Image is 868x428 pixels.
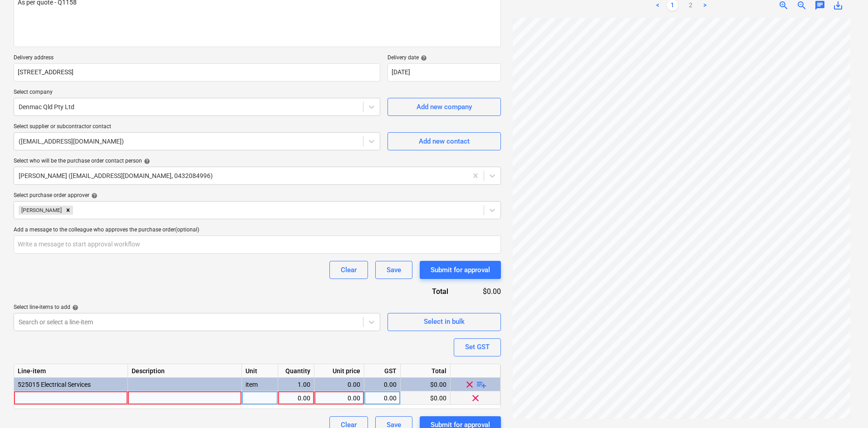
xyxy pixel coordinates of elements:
div: Select purchase order approver [14,192,501,199]
div: Select line-items to add [14,304,380,311]
button: Submit for approval [420,261,501,279]
div: Total [383,286,463,297]
div: Clear [341,264,357,276]
button: Clear [329,261,368,279]
div: Add new contact [419,135,470,147]
span: playlist_add [476,379,487,390]
div: [PERSON_NAME] [19,206,63,215]
div: Save [387,264,401,276]
div: Delivery date [387,54,501,62]
span: help [142,158,150,164]
div: 0.00 [282,391,310,405]
input: Delivery date not specified [387,63,501,82]
div: Unit price [314,364,364,378]
span: help [419,55,427,61]
div: Unit [242,364,278,378]
input: Delivery address [14,63,380,82]
div: Select in bulk [424,316,465,327]
iframe: Chat Widget [823,385,868,428]
div: Remove Jason Escobar [63,206,73,215]
div: 0.00 [368,391,397,405]
div: Description [128,364,242,378]
div: Add a message to the colleague who approves the purchase order (optional) [14,226,501,234]
span: clear [470,392,481,403]
button: Add new company [387,98,501,116]
div: $0.00 [401,378,451,391]
span: 525015 Electrical Services [18,381,91,388]
div: Submit for approval [431,264,490,276]
div: 1.00 [282,378,310,391]
button: Set GST [454,338,501,356]
span: clear [464,379,475,390]
div: $0.00 [401,391,451,405]
input: Write a message to start approval workflow [14,236,501,254]
div: Line-item [14,364,128,378]
span: help [70,304,78,311]
p: Delivery address [14,54,380,63]
button: Save [375,261,412,279]
button: Select in bulk [387,313,501,331]
div: Set GST [465,341,490,353]
div: Total [401,364,451,378]
div: 0.00 [318,391,360,405]
div: $0.00 [463,286,501,297]
span: help [89,192,98,199]
p: Select company [14,89,380,98]
div: Add new company [417,101,472,113]
button: Add new contact [387,132,501,150]
div: 0.00 [368,378,397,391]
div: Select who will be the purchase order contact person [14,158,501,165]
div: 0.00 [318,378,360,391]
p: Select supplier or subcontractor contact [14,123,380,132]
div: GST [364,364,401,378]
div: Quantity [278,364,314,378]
div: item [242,378,278,391]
